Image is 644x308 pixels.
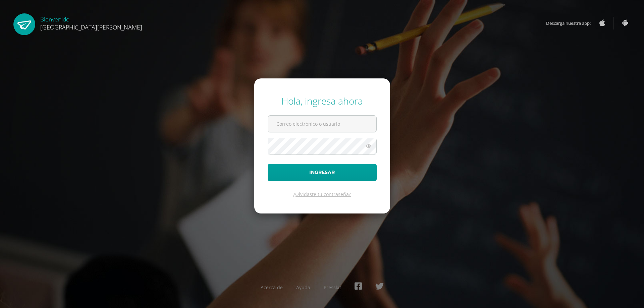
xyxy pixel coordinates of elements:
input: Correo electrónico o usuario [268,116,376,132]
a: Presskit [324,284,341,291]
span: Descarga nuestra app: [546,17,597,29]
div: Hola, ingresa ahora [268,95,377,107]
span: [GEOGRAPHIC_DATA][PERSON_NAME] [40,23,142,31]
div: Bienvenido, [40,13,142,31]
a: Ayuda [296,284,310,291]
a: Acerca de [261,284,283,291]
button: Ingresar [268,164,377,181]
a: ¿Olvidaste tu contraseña? [293,191,351,197]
